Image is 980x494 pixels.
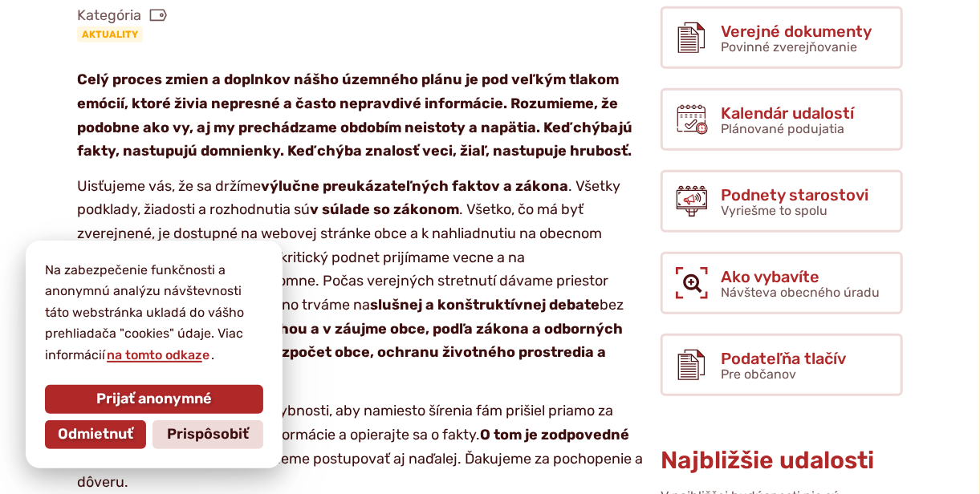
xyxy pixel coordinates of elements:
[661,88,903,151] a: Kalendár udalostí Plánované podujatia
[721,121,844,136] span: Plánované podujatia
[45,385,263,414] button: Prijať anonymné
[45,260,263,366] p: Na zabezpečenie funkčnosti a anonymnú analýzu návštevnosti táto webstránka ukladá do vášho prehli...
[721,268,880,285] span: Ako vybavíte
[721,104,854,122] span: Kalendár udalostí
[721,350,846,367] span: Podateľňa tlačív
[661,447,903,474] h3: Najbližšie udalosti
[77,71,632,160] strong: Celý proces zmien a doplnkov nášho územného plánu je pod veľkým tlakom emócií, ktoré živia nepres...
[77,175,647,389] p: Uisťujeme vás, že sa držíme . Všetky podklady, žiadosti a rozhodnutia sú . Všetko, čo má byť zver...
[661,252,903,314] a: Ako vybavíte Návšteva obecného úradu
[96,391,212,408] span: Prijať anonymné
[167,426,249,443] span: Prispôsobiť
[721,203,828,218] span: Vyriešme to spolu
[77,320,623,385] strong: Rozhodujeme s rozvahou a v záujme obce, podľa zákona a odborných stanovísk, so zreteľom na rozpoč...
[721,39,857,55] span: Povinné zverejňovanie
[77,6,167,25] span: Kategória
[45,420,146,449] button: Odmietnuť
[77,26,143,43] a: Aktuality
[105,347,211,362] a: na tomto odkaze
[661,334,903,396] a: Podateľňa tlačív Pre občanov
[661,6,903,69] a: Verejné dokumenty Povinné zverejňovanie
[661,170,903,233] a: Podnety starostovi Vyriešme to spolu
[261,177,568,195] strong: výlučne preukázateľných faktov a zákona
[721,22,872,40] span: Verejné dokumenty
[721,285,880,300] span: Návšteva obecného úradu
[721,186,868,204] span: Podnety starostovi
[58,426,133,443] span: Odmietnuť
[721,366,796,382] span: Pre občanov
[152,420,263,449] button: Prispôsobiť
[370,296,600,314] strong: slušnej a konštruktívnej debate
[310,200,459,218] strong: v súlade so zákonom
